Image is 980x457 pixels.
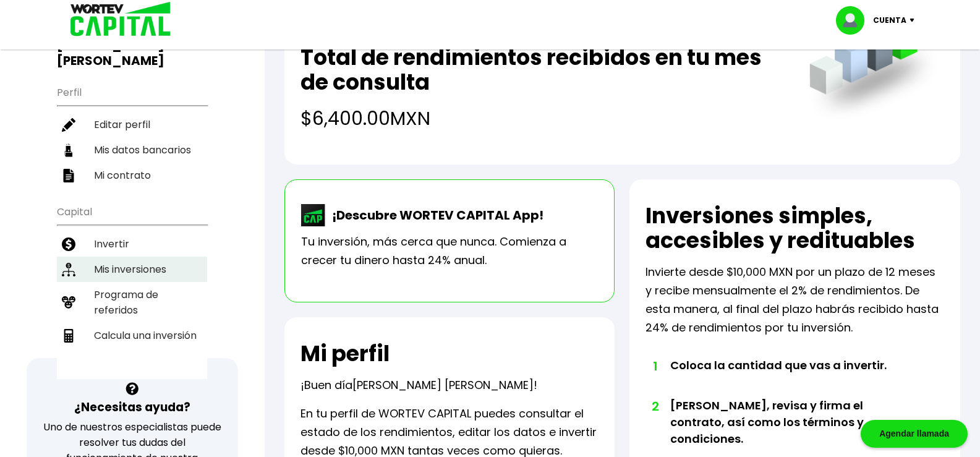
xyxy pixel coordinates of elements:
[352,377,534,393] span: [PERSON_NAME] [PERSON_NAME]
[646,263,944,337] p: Invierte desde $10,000 MXN por un plazo de 12 meses y recibe mensualmente el 2% de rendimientos. ...
[62,143,75,157] img: datos-icon.10cf9172.svg
[57,231,207,257] a: Invertir
[57,163,207,188] a: Mi contrato
[74,398,190,416] h3: ¿Necesitas ayuda?
[57,79,207,188] ul: Perfil
[62,118,75,132] img: editar-icon.952d3147.svg
[62,329,75,343] img: calculadora-icon.17d418c4.svg
[300,105,785,132] h4: $6,400.00 MXN
[62,263,75,276] img: inversiones-icon.6695dc30.svg
[873,11,906,30] p: Cuenta
[57,36,164,69] b: [PERSON_NAME] [PERSON_NAME]
[652,397,658,416] span: 2
[301,233,599,270] p: Tu inversión, más cerca que nunca. Comienza a crecer tu dinero hasta 24% anual.
[62,237,75,251] img: invertir-icon.b3b967d7.svg
[57,257,207,282] a: Mis inversiones
[670,357,914,397] li: Coloca la cantidad que vas a invertir.
[861,420,968,448] div: Agendar llamada
[301,204,326,226] img: wortev-capital-app-icon
[57,282,207,323] a: Programa de referidos
[57,22,207,69] h3: Buen día,
[57,112,207,137] a: Editar perfil
[906,19,923,22] img: icon-down
[836,6,873,35] img: profile-image
[57,137,207,163] a: Mis datos bancarios
[300,376,537,395] p: ¡Buen día !
[57,198,207,379] ul: Capital
[300,341,390,366] h2: Mi perfil
[300,45,785,95] h2: Total de rendimientos recibidos en tu mes de consulta
[62,169,75,182] img: contrato-icon.f2db500c.svg
[646,203,944,253] h2: Inversiones simples, accesibles y redituables
[326,206,543,224] p: ¡Descubre WORTEV CAPITAL App!
[57,323,207,348] a: Calcula una inversión
[652,357,658,375] span: 1
[62,296,75,309] img: recomiendanos-icon.9b8e9327.svg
